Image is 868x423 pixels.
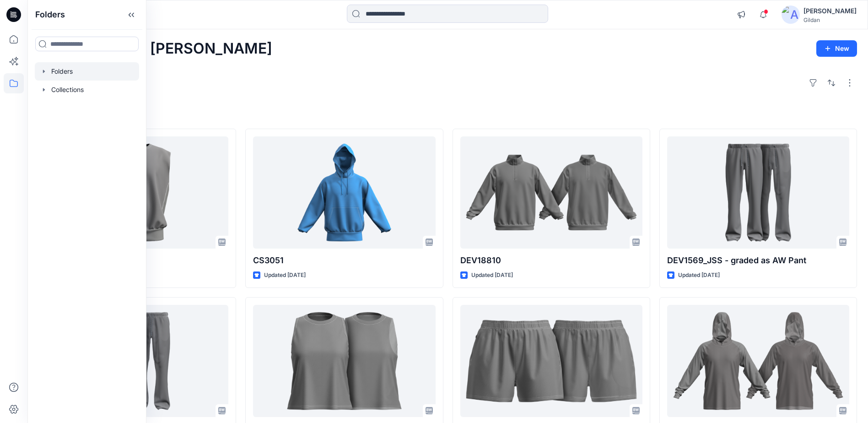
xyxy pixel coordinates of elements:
p: Updated [DATE] [678,271,720,280]
p: CS3051 [253,254,435,267]
a: DEV1569_JSS - graded as AW Pant [667,136,849,249]
a: DEV43500-JSS [667,305,849,417]
p: Updated [DATE] [264,271,306,280]
p: Updated [DATE] [471,271,513,280]
a: DEV43200L [253,305,435,417]
a: DEV18810 [460,136,642,249]
img: avatar [782,5,800,24]
div: Gildan [803,16,857,23]
button: New [816,40,857,57]
h2: Welcome back, [PERSON_NAME] [38,40,272,57]
p: DEV18810 [460,254,642,267]
div: [PERSON_NAME] [803,5,857,16]
p: DEV1569_JSS - graded as AW Pant [667,254,849,267]
a: CS3051 [253,136,435,249]
h4: Styles [38,108,857,119]
a: DEV43SH0L OPT2 [460,305,642,417]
